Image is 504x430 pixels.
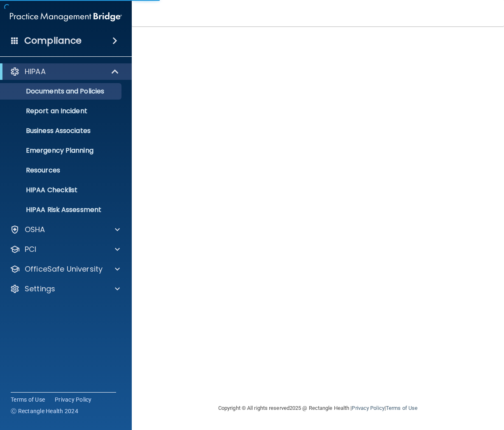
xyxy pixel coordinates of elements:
p: PCI [25,244,36,254]
a: PCI [10,244,120,254]
p: Settings [25,284,55,294]
p: HIPAA [25,67,46,77]
p: OfficeSafe University [25,264,103,274]
p: Report an Incident [5,107,118,115]
a: Terms of Use [386,405,418,411]
a: Privacy Policy [55,395,92,404]
a: Settings [10,284,120,294]
a: HIPAA [10,67,119,77]
div: Copyright © All rights reserved 2025 @ Rectangle Health | | [168,395,468,421]
img: PMB logo [10,9,122,25]
span: Ⓒ Rectangle Health 2024 [11,407,78,415]
a: OSHA [10,225,120,235]
p: Resources [5,166,118,174]
a: OfficeSafe University [10,264,120,274]
a: Privacy Policy [352,405,384,411]
p: Business Associates [5,127,118,135]
h4: Compliance [24,35,82,46]
a: Terms of Use [11,395,45,404]
p: Documents and Policies [5,87,118,95]
p: Emergency Planning [5,146,118,155]
p: HIPAA Risk Assessment [5,206,118,214]
p: OSHA [25,225,45,235]
p: HIPAA Checklist [5,186,118,194]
